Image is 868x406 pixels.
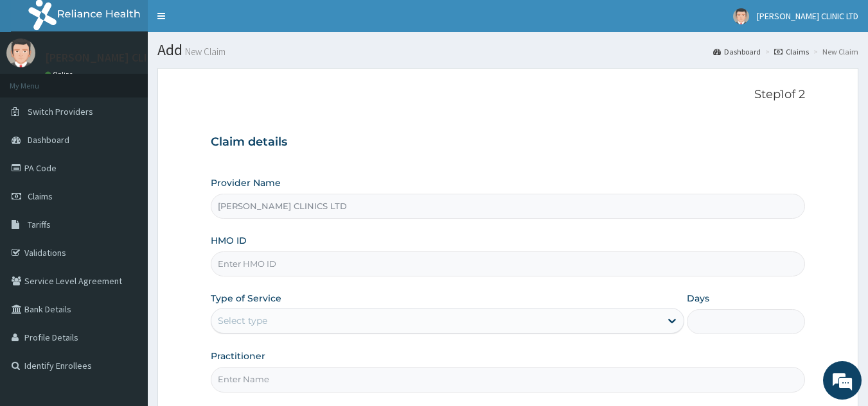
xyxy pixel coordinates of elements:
div: Select type [218,314,267,327]
h1: Add [157,42,858,58]
span: Dashboard [28,134,69,146]
input: Enter HMO ID [211,251,806,276]
span: Switch Providers [28,106,93,117]
label: Days [687,292,709,305]
li: New Claim [810,46,858,57]
small: New Claim [182,47,226,56]
span: Tariffs [28,219,51,230]
label: Type of Service [211,292,281,305]
h3: Claim details [211,135,806,149]
label: Provider Name [211,176,281,189]
p: [PERSON_NAME] CLINIC LTD [45,52,186,63]
label: Practitioner [211,350,265,362]
p: Step 1 of 2 [211,88,806,102]
img: User Image [733,8,749,24]
span: Claims [28,190,53,202]
label: HMO ID [211,234,247,247]
a: Claims [774,46,809,57]
a: Online [45,70,76,79]
span: [PERSON_NAME] CLINIC LTD [757,10,858,22]
a: Dashboard [713,46,761,57]
img: User Image [6,38,35,67]
input: Enter Name [211,367,806,392]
